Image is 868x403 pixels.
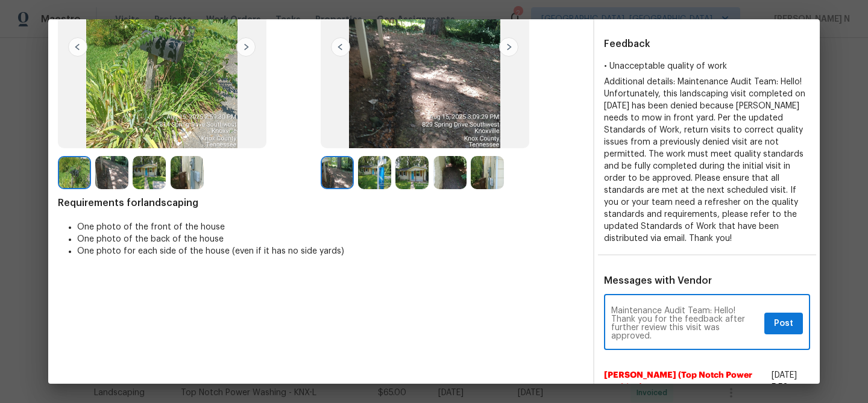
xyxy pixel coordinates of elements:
img: right-chevron-button-url [499,37,518,57]
span: Requirements for landscaping [58,197,583,209]
img: left-chevron-button-url [331,37,350,57]
span: [PERSON_NAME] (Top Notch Power Washing) [604,369,767,393]
span: Post [774,316,793,331]
button: Post [764,313,803,335]
span: Additional details: Maintenance Audit Team: Hello! Unfortunately, this landscaping visit complete... [604,78,805,243]
li: One photo of the front of the house [77,221,583,233]
span: [DATE] 5:58 [772,371,797,392]
textarea: Maintenance Audit Team: Hello! Thank you for the feedback after further review this visit was app... [611,307,759,340]
span: • Unacceptable quality of work [604,62,727,70]
img: right-chevron-button-url [236,37,256,57]
img: left-chevron-button-url [68,37,87,57]
span: Feedback [604,39,650,49]
li: One photo for each side of the house (even if it has no side yards) [77,245,583,257]
span: Messages with Vendor [604,276,712,286]
li: One photo of the back of the house [77,233,583,245]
